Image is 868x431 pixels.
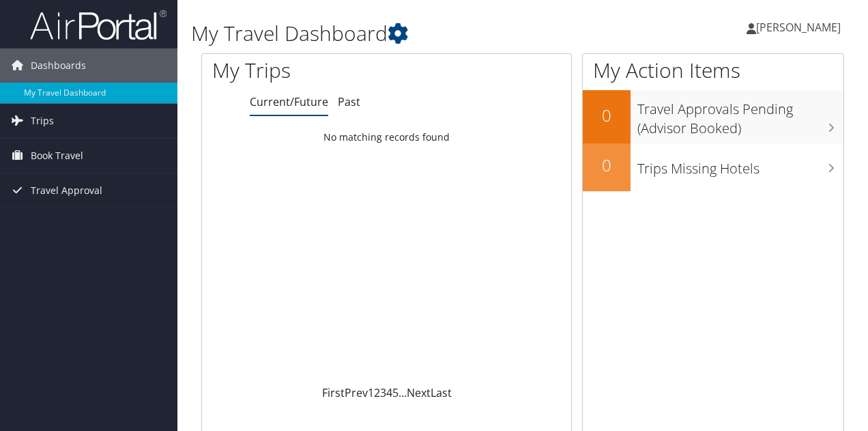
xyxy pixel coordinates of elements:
[30,9,167,41] img: airportal-logo.png
[380,385,386,400] a: 3
[368,385,374,400] a: 1
[756,20,841,35] span: [PERSON_NAME]
[583,154,631,177] h2: 0
[374,385,380,400] a: 2
[31,139,83,173] span: Book Travel
[583,104,631,127] h2: 0
[637,93,843,138] h3: Travel Approvals Pending (Advisor Booked)
[322,385,345,400] a: First
[386,385,392,400] a: 4
[191,19,633,48] h1: My Travel Dashboard
[31,104,54,138] span: Trips
[583,143,843,191] a: 0Trips Missing Hotels
[431,385,452,400] a: Last
[202,125,571,150] td: No matching records found
[399,385,407,400] span: …
[747,7,854,48] a: [PERSON_NAME]
[392,385,399,400] a: 5
[31,173,102,208] span: Travel Approval
[212,56,407,85] h1: My Trips
[345,385,368,400] a: Prev
[338,94,360,109] a: Past
[583,56,843,85] h1: My Action Items
[31,48,86,83] span: Dashboards
[583,90,843,143] a: 0Travel Approvals Pending (Advisor Booked)
[407,385,431,400] a: Next
[250,94,328,109] a: Current/Future
[637,152,843,178] h3: Trips Missing Hotels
